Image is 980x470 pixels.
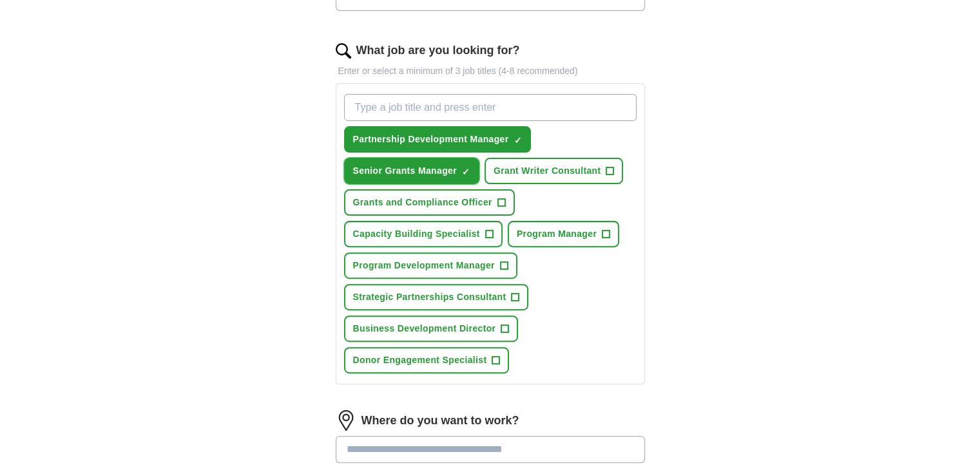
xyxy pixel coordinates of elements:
span: ✓ [514,135,521,146]
button: Grant Writer Consultant [485,158,623,184]
span: Program Development Manager [353,259,495,272]
span: Partnership Development Manager [353,133,509,146]
span: Strategic Partnerships Consultant [353,290,506,304]
img: search.png [336,43,351,59]
button: Capacity Building Specialist [344,221,503,247]
span: Grant Writer Consultant [494,164,600,178]
button: Grants and Compliance Officer [344,189,515,216]
button: Business Development Director [344,315,519,342]
span: Senior Grants Manager [353,164,457,178]
span: Program Manager [517,227,597,241]
button: Donor Engagement Specialist [344,347,510,373]
span: Donor Engagement Specialist [353,353,487,367]
button: Program Manager [508,221,619,247]
span: Business Development Director [353,322,496,335]
label: What job are you looking for? [356,42,520,59]
label: Where do you want to work? [361,412,519,429]
span: Capacity Building Specialist [353,227,480,241]
button: Partnership Development Manager✓ [344,126,532,153]
button: Program Development Manager [344,252,517,279]
img: location.png [336,410,356,431]
button: Senior Grants Manager✓ [344,158,479,184]
span: ✓ [462,167,470,177]
span: Grants and Compliance Officer [353,196,492,209]
p: Enter or select a minimum of 3 job titles (4-8 recommended) [336,64,645,78]
button: Strategic Partnerships Consultant [344,284,529,310]
input: Type a job title and press enter [344,94,637,121]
